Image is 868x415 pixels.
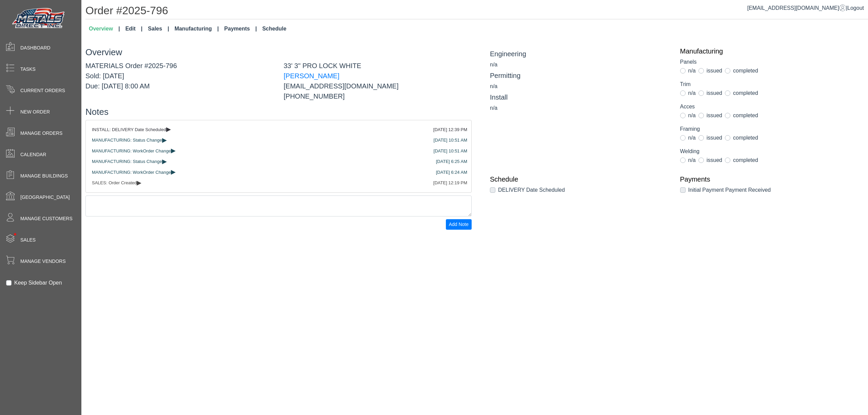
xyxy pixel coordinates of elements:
[20,258,66,265] span: Manage Vendors
[433,126,467,133] div: [DATE] 12:39 PM
[162,138,167,142] span: ▸
[490,50,670,58] h5: Engineering
[490,82,670,90] div: n/a
[490,61,670,69] div: n/a
[86,22,123,36] a: Overview
[20,236,36,244] span: Sales
[680,175,860,183] a: Payments
[490,104,670,112] div: n/a
[80,61,279,101] div: MATERIALS Order #2025-796 Sold: [DATE] Due: [DATE] 8:00 AM
[123,22,145,36] a: Edit
[847,5,864,11] span: Logout
[166,127,171,131] span: ▸
[92,137,465,144] div: MANUFACTURING: Status Change
[449,222,469,227] span: Add Note
[20,151,46,158] span: Calendar
[680,47,860,55] a: Manufacturing
[171,169,176,174] span: ▸
[436,158,467,165] div: [DATE] 6:25 AM
[20,172,68,180] span: Manage Buildings
[85,4,868,19] h1: Order #2025-796
[10,6,68,31] img: Metals Direct Inc Logo
[284,72,339,80] a: [PERSON_NAME]
[145,22,172,36] a: Sales
[92,180,465,186] div: SALES: Order Created
[20,194,70,201] span: [GEOGRAPHIC_DATA]
[14,279,62,287] label: Keep Sidebar Open
[747,5,846,11] a: [EMAIL_ADDRESS][DOMAIN_NAME]
[137,180,141,185] span: ▸
[20,44,51,51] span: Dashboard
[85,107,472,117] h3: Notes
[20,87,65,94] span: Current Orders
[446,219,472,230] button: Add Note
[490,93,670,101] h5: Install
[433,180,467,186] div: [DATE] 12:19 PM
[172,22,222,36] a: Manufacturing
[259,22,289,36] a: Schedule
[434,137,467,144] div: [DATE] 10:51 AM
[279,61,477,101] div: 33' 3" PRO LOCK WHITE [EMAIL_ADDRESS][DOMAIN_NAME] [PHONE_NUMBER]
[498,186,565,194] label: DELIVERY Date Scheduled
[6,223,24,245] span: •
[20,66,36,73] span: Tasks
[20,108,50,116] span: New Order
[490,175,670,183] a: Schedule
[747,4,864,12] div: |
[20,130,62,137] span: Manage Orders
[20,215,73,222] span: Manage Customers
[436,169,467,176] div: [DATE] 6:24 AM
[92,148,465,154] div: MANUFACTURING: WorkOrder Change
[92,169,465,176] div: MANUFACTURING: WorkOrder Change
[171,148,176,152] span: ▸
[490,71,670,80] h5: Permitting
[92,126,465,133] div: INSTALL: DELIVERY Date Scheduled
[434,148,467,154] div: [DATE] 10:51 AM
[688,186,771,194] label: Initial Payment Payment Received
[85,47,472,58] h3: Overview
[221,22,259,36] a: Payments
[162,159,167,163] span: ▸
[92,158,465,165] div: MANUFACTURING: Status Change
